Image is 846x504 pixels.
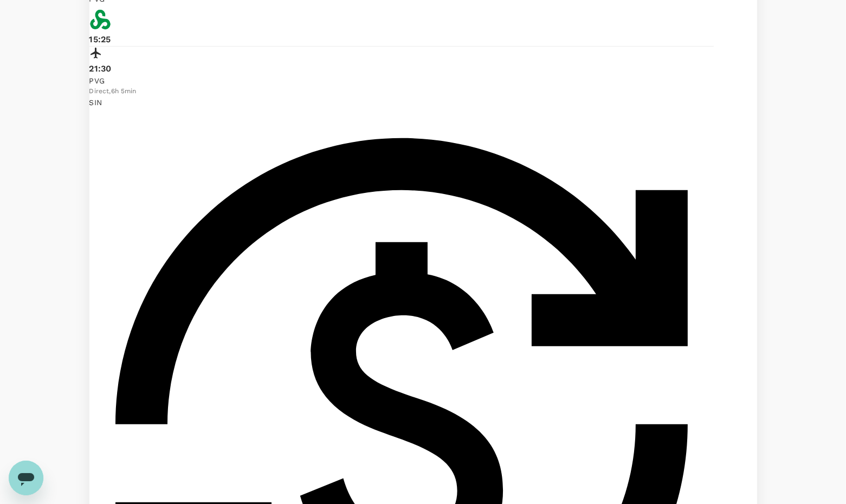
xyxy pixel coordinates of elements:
p: 15:25 [89,33,714,46]
iframe: Button to launch messaging window, conversation in progress [9,461,43,495]
img: 9C [89,9,111,30]
p: PVG [89,75,714,86]
p: SIN [89,97,714,108]
div: Direct , 6h 5min [89,86,714,97]
p: 21:30 [89,62,714,75]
